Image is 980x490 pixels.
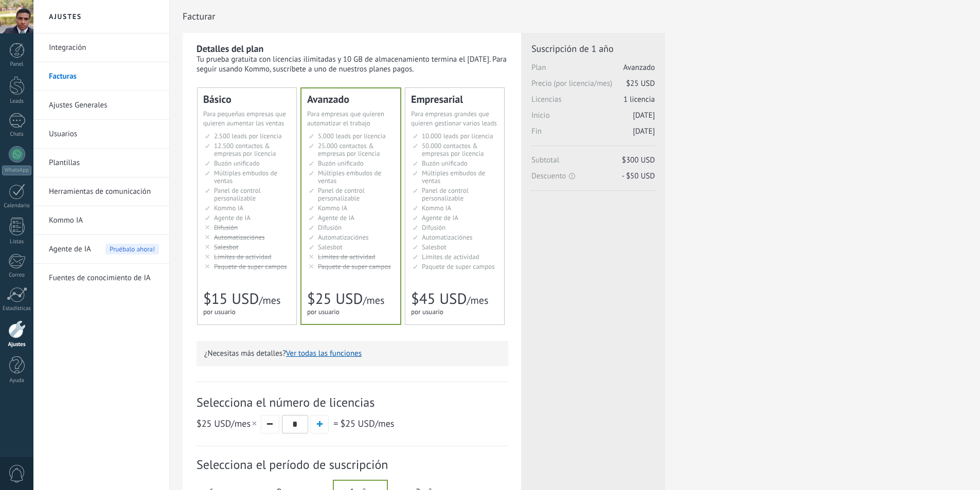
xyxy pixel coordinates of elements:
span: Agente de IA [49,235,91,264]
span: Automatizaciónes [214,233,265,242]
div: Ayuda [2,377,32,384]
li: Herramientas de comunicación [33,177,169,206]
span: - $50 USD [622,171,655,181]
span: Plan [531,63,655,79]
span: Difusión [422,223,446,232]
a: Kommo IA [49,206,159,235]
div: Básico [203,94,291,104]
div: Tu prueba gratuita con licencias ilimitadas y 10 GB de almacenamiento termina el [DATE]. Para seg... [197,55,508,74]
span: /mes [340,418,394,429]
span: Selecciona el número de licencias [197,394,508,410]
span: 25.000 contactos & empresas por licencia [318,141,380,158]
span: $25 USD [197,418,231,429]
span: Kommo IA [214,204,243,212]
span: Panel de control personalizable [422,186,469,203]
span: Salesbot [214,243,239,251]
li: Ajustes Generales [33,91,169,120]
li: Fuentes de conocimiento de IA [33,264,169,292]
span: Agente de IA [214,213,251,222]
span: Subtotal [531,155,655,171]
a: Agente de IA Pruébalo ahora! [49,235,159,264]
span: Fin [531,126,655,142]
span: [DATE] [633,111,655,120]
span: Límites de actividad [422,252,479,261]
div: Estadísticas [2,305,32,312]
span: Descuento [531,171,655,181]
span: Salesbot [422,243,447,251]
span: Avanzado [623,63,655,72]
a: Plantillas [49,149,159,177]
a: Herramientas de comunicación [49,177,159,206]
a: Fuentes de conocimiento de IA [49,264,159,293]
span: Límites de actividad [318,252,376,261]
span: 2.500 leads por licencia [214,132,282,140]
span: /mes [259,294,280,307]
div: Correo [2,272,32,279]
b: Detalles del plan [197,43,263,55]
div: WhatsApp [2,166,31,175]
li: Facturas [33,62,169,91]
span: Múltiples embudos de ventas [214,169,277,185]
span: por usuario [411,307,443,316]
span: Múltiples embudos de ventas [422,169,485,185]
a: Usuarios [49,120,159,149]
div: Panel [2,61,32,68]
a: Integración [49,33,159,62]
div: Empresarial [411,94,498,104]
div: Calendario [2,203,32,209]
li: Integración [33,33,169,62]
span: Pruébalo ahora! [105,244,159,255]
div: Listas [2,239,32,245]
span: 5.000 leads por licencia [318,132,386,140]
span: Precio (por licencia/mes) [531,79,655,95]
span: Para pequeñas empresas que quieren aumentar las ventas [203,110,286,128]
span: $15 USD [203,289,259,308]
span: Selecciona el período de suscripción [197,457,508,473]
span: Agente de IA [318,213,354,222]
span: Kommo IA [422,204,451,212]
span: Panel de control personalizable [214,186,261,203]
li: Kommo IA [33,206,169,235]
li: Plantillas [33,149,169,177]
span: /mes [363,294,384,307]
span: $300 USD [622,155,655,165]
span: por usuario [203,307,236,316]
span: Panel de control personalizable [318,186,365,203]
li: Agente de IA [33,235,169,264]
span: Licencias [531,95,655,111]
span: /mes [197,418,258,429]
li: Usuarios [33,120,169,149]
span: por usuario [307,307,340,316]
span: /mes [467,294,488,307]
span: Múltiples embudos de ventas [318,169,381,185]
span: 10.000 leads por licencia [422,132,493,140]
span: Facturar [183,11,215,22]
span: Buzón unificado [422,159,468,168]
span: $25 USD [307,289,363,308]
span: Paquete de super campos [318,262,391,271]
span: Buzón unificado [214,159,260,168]
span: 1 licencia [623,95,655,104]
span: Salesbot [318,243,343,251]
span: Para empresas grandes que quieren gestionar varios leads [411,110,497,128]
span: $45 USD [411,289,467,308]
span: = [333,418,338,429]
div: Avanzado [307,94,395,104]
span: [DATE] [633,126,655,136]
span: $25 USD [340,418,375,429]
span: Inicio [531,111,655,126]
span: Suscripción de 1 año [531,43,655,55]
span: Buzón unificado [318,159,364,168]
span: Límites de actividad [214,252,272,261]
span: $25 USD [626,79,655,88]
span: Difusión [214,223,238,232]
span: Paquete de super campos [214,262,287,271]
span: 50.000 contactos & empresas por licencia [422,141,484,158]
a: Facturas [49,62,159,91]
button: Ver todas las funciones [286,349,362,358]
div: Chats [2,131,32,138]
a: Ajustes Generales [49,91,159,120]
span: Paquete de super campos [422,262,495,271]
span: Kommo IA [318,204,347,212]
span: Agente de IA [422,213,458,222]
